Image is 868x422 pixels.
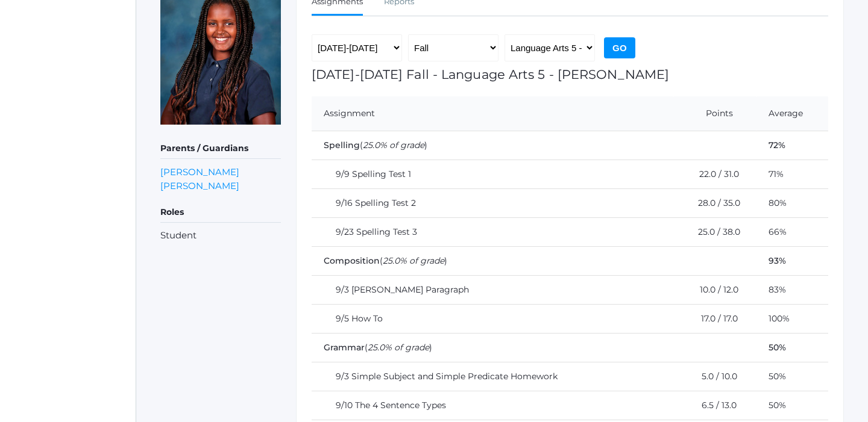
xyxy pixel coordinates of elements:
th: Assignment [312,96,673,131]
em: 25.0% of grade [363,140,424,150]
h5: Parents / Guardians [160,138,281,159]
td: 6.5 / 13.0 [673,391,756,420]
td: 50% [756,362,828,391]
td: 83% [756,275,828,304]
td: 25.0 / 38.0 [673,217,756,246]
span: Spelling [324,140,360,150]
td: 50% [756,333,828,362]
td: 9/3 Simple Subject and Simple Predicate Homework [312,362,673,391]
a: [PERSON_NAME] [160,179,239,193]
input: Go [604,37,635,58]
li: Student [160,229,281,243]
td: 72% [756,131,828,160]
td: 9/23 Spelling Test 3 [312,217,673,246]
td: 17.0 / 17.0 [673,304,756,333]
span: Grammar [324,342,365,353]
h1: [DATE]-[DATE] Fall - Language Arts 5 - [PERSON_NAME] [312,67,828,81]
td: 9/3 [PERSON_NAME] Paragraph [312,275,673,304]
td: 50% [756,391,828,420]
td: ( ) [312,131,756,160]
h5: Roles [160,202,281,223]
td: 93% [756,246,828,275]
a: [PERSON_NAME] [160,165,239,179]
td: 9/9 Spelling Test 1 [312,160,673,188]
td: 66% [756,217,828,246]
td: 80% [756,188,828,217]
td: 10.0 / 12.0 [673,275,756,304]
th: Average [756,96,828,131]
em: 25.0% of grade [383,255,444,266]
td: 22.0 / 31.0 [673,160,756,188]
th: Points [673,96,756,131]
em: 25.0% of grade [368,342,429,353]
td: 9/16 Spelling Test 2 [312,188,673,217]
td: 100% [756,304,828,333]
td: 5.0 / 10.0 [673,362,756,391]
span: Composition [324,255,380,266]
td: 71% [756,160,828,188]
td: 28.0 / 35.0 [673,188,756,217]
td: ( ) [312,246,756,275]
td: ( ) [312,333,756,362]
td: 9/10 The 4 Sentence Types [312,391,673,420]
td: 9/5 How To [312,304,673,333]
